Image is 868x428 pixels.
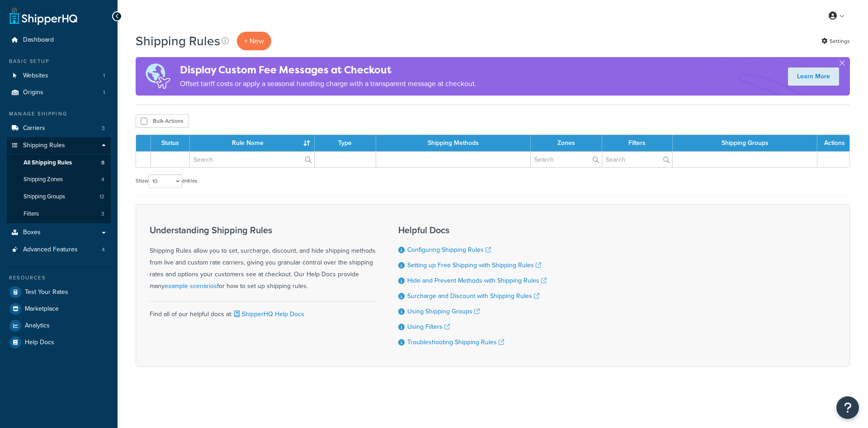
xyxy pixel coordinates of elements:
[101,210,104,218] span: 3
[407,307,480,316] a: Using Shipping Groups
[24,176,63,183] span: Shipping Zones
[103,89,105,96] span: 1
[165,281,217,291] a: example scenarios
[151,135,190,151] th: Status
[531,135,602,151] th: Zones
[23,125,45,132] span: Carriers
[7,137,111,223] li: Shipping Rules
[7,32,111,48] a: Dashboard
[101,176,104,183] span: 4
[7,188,111,205] li: Shipping Groups
[7,241,111,258] a: Advanced Features 4
[7,224,111,241] a: Boxes
[407,276,547,285] a: Hide and Prevent Methods with Shipping Rules
[602,135,673,151] th: Filters
[407,337,504,347] a: Troubleshooting Shipping Rules
[7,137,111,154] a: Shipping Rules
[7,284,111,300] a: Test Your Rates
[180,77,476,90] p: Offset tariff costs or apply a seasonal handling charge with a transparent message at checkout.
[24,159,72,167] span: All Shipping Rules
[7,301,111,317] a: Marketplace
[7,274,111,282] div: Resources
[102,125,105,132] span: 3
[7,154,111,171] li: All Shipping Rules
[101,159,104,167] span: 8
[25,339,54,346] span: Help Docs
[7,188,111,205] a: Shipping Groups 12
[190,135,315,151] th: Rule Name
[315,135,376,151] th: Type
[180,63,476,77] h4: Display Custom Fee Messages at Checkout
[7,67,111,84] li: Websites
[23,246,78,254] span: Advanced Features
[821,35,850,48] a: Settings
[99,193,104,201] span: 12
[407,245,491,255] a: Configuring Shipping Rules
[23,229,41,236] span: Boxes
[237,32,271,50] p: + New
[7,84,111,101] li: Origins
[7,154,111,171] a: All Shipping Rules 8
[150,225,376,235] h3: Understanding Shipping Rules
[7,206,111,222] li: Filters
[7,120,111,137] li: Carriers
[136,57,180,96] img: duties-banner-06bc72dcb5fe05cb3f9472aba00be2ae8eb53ab6f0d8bb03d382ba314ac3c341.png
[7,206,111,222] a: Filters 3
[673,135,817,151] th: Shipping Groups
[25,289,68,296] span: Test Your Rates
[25,305,59,313] span: Marketplace
[23,89,43,96] span: Origins
[148,174,182,188] select: Showentries
[150,301,376,320] div: Find all of our helpful docs at:
[103,72,105,80] span: 1
[7,67,111,84] a: Websites 1
[407,291,539,301] a: Surcharge and Discount with Shipping Rules
[190,152,314,167] input: Search
[150,225,376,292] div: Shipping Rules allow you to set, surcharge, discount, and hide shipping methods from live and cus...
[23,142,65,149] span: Shipping Rules
[602,152,672,167] input: Search
[7,84,111,101] a: Origins 1
[7,171,111,188] a: Shipping Zones 4
[407,260,541,270] a: Setting up Free Shipping with Shipping Rules
[136,32,220,50] h1: Shipping Rules
[7,58,111,65] div: Basic Setup
[817,135,849,151] th: Actions
[836,396,859,419] button: Open Resource Center
[24,193,65,201] span: Shipping Groups
[7,334,111,351] a: Help Docs
[23,36,54,44] span: Dashboard
[7,110,111,118] div: Manage Shipping
[376,135,531,151] th: Shipping Methods
[25,322,50,330] span: Analytics
[531,152,601,167] input: Search
[788,67,839,86] a: Learn More
[7,171,111,188] li: Shipping Zones
[232,309,304,319] a: ShipperHQ Help Docs
[398,225,547,235] h3: Helpful Docs
[7,120,111,137] a: Carriers 3
[24,210,39,218] span: Filters
[7,241,111,258] li: Advanced Features
[23,72,48,80] span: Websites
[407,322,450,332] a: Using Filters
[136,174,197,188] label: Show entries
[7,317,111,334] a: Analytics
[102,246,105,254] span: 4
[9,7,77,25] a: ShipperHQ Home
[136,114,189,128] button: Bulk Actions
